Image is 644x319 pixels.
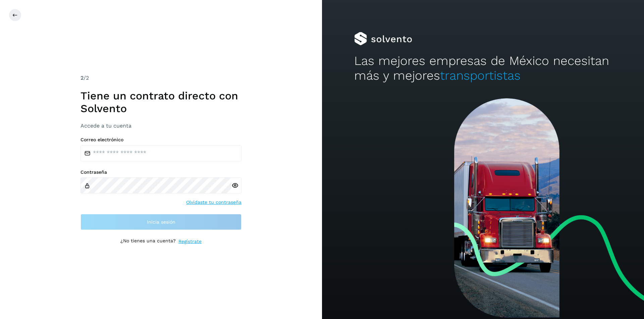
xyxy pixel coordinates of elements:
span: Inicia sesión [147,220,175,224]
div: /2 [80,74,241,82]
label: Contraseña [80,169,241,175]
h1: Tiene un contrato directo con Solvento [80,89,241,115]
a: Regístrate [178,238,202,245]
p: ¿No tienes una cuenta? [120,238,176,245]
h2: Las mejores empresas de México necesitan más y mejores [354,54,612,83]
h3: Accede a tu cuenta [80,123,241,129]
span: 2 [80,75,84,81]
label: Correo electrónico [80,137,241,143]
a: Olvidaste tu contraseña [186,199,241,206]
span: transportistas [440,68,521,83]
button: Inicia sesión [80,214,241,230]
